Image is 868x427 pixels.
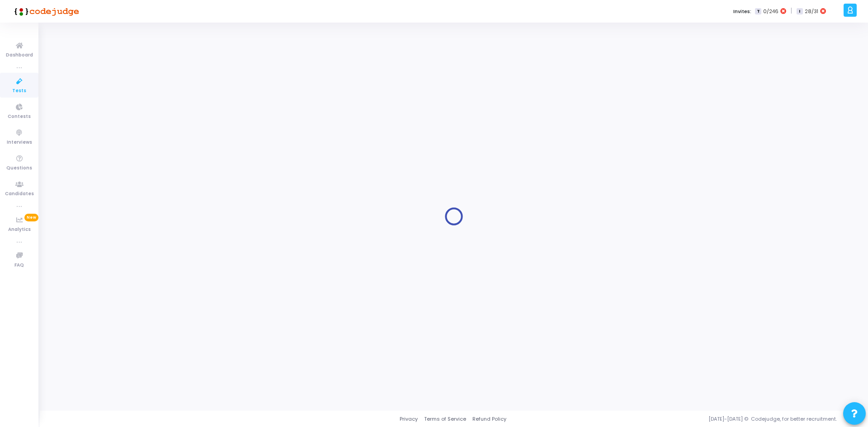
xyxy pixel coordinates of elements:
[763,8,778,15] span: 0/246
[8,113,31,121] span: Contests
[472,415,506,423] a: Refund Policy
[7,139,32,146] span: Interviews
[424,415,466,423] a: Terms of Service
[797,8,802,15] span: I
[11,2,79,20] img: logo
[14,262,24,269] span: FAQ
[506,415,857,423] div: [DATE]-[DATE] © Codejudge, for better recruitment.
[791,6,792,16] span: |
[8,226,31,234] span: Analytics
[805,8,818,15] span: 28/31
[12,87,26,95] span: Tests
[24,214,38,221] span: New
[6,52,33,59] span: Dashboard
[6,164,32,172] span: Questions
[755,8,761,15] span: T
[733,8,751,15] label: Invites:
[400,415,418,423] a: Privacy
[5,190,34,198] span: Candidates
